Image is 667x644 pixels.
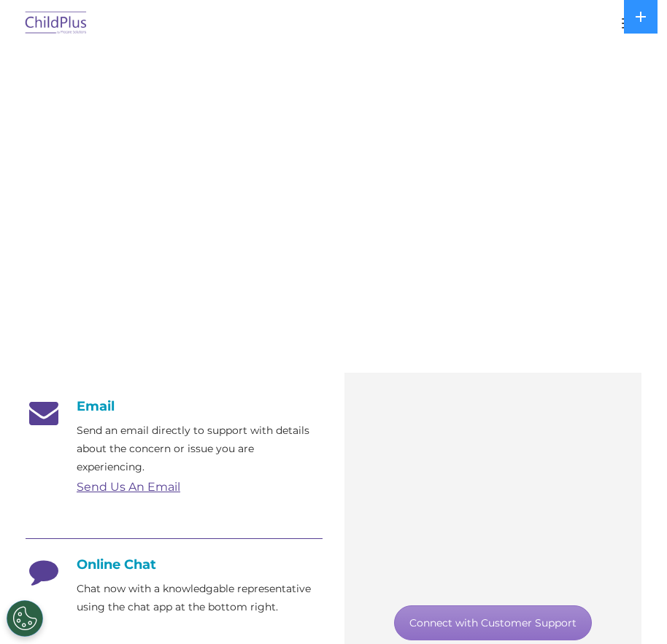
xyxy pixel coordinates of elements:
p: Chat now with a knowledgable representative using the chat app at the bottom right. [77,580,323,616]
h4: Online Chat [26,556,323,573]
a: Connect with Customer Support [394,605,592,640]
h4: Email [26,398,323,414]
button: Cookies Settings [7,600,43,637]
a: Send Us An Email [77,480,180,494]
p: Send an email directly to support with details about the concern or issue you are experiencing. [77,422,323,476]
img: ChildPlus by Procare Solutions [22,7,90,41]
